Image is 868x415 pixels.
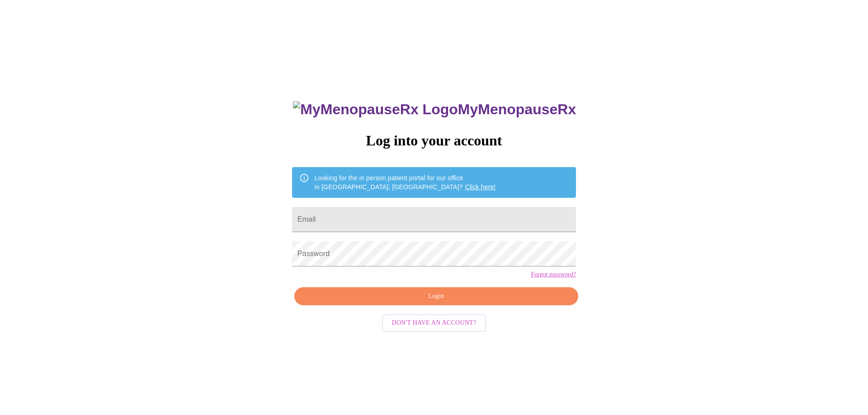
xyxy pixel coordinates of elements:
h3: MyMenopauseRx [293,101,576,118]
div: Looking for the in person patient portal for our office in [GEOGRAPHIC_DATA], [GEOGRAPHIC_DATA]? [315,170,496,195]
button: Don't have an account? [382,314,486,332]
span: Don't have an account? [392,317,476,329]
img: MyMenopauseRx Logo [293,101,458,118]
a: Forgot password? [531,271,576,278]
a: Don't have an account? [380,318,489,326]
button: Login [294,287,578,306]
h3: Log into your account [292,132,576,149]
a: Click here! [465,183,496,191]
span: Login [305,291,568,302]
